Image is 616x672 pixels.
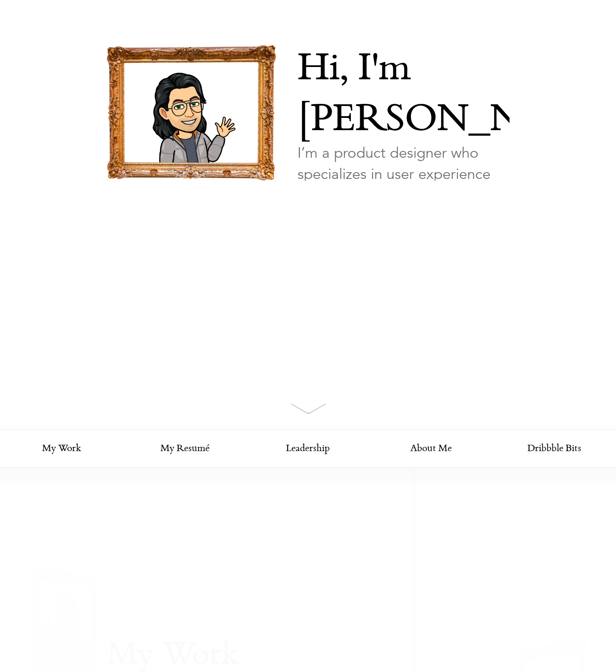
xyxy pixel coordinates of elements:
a: Leadership [246,430,370,468]
img: picture-frame.png [106,45,276,181]
a: Dribbble Bits [493,430,616,468]
p: Hi, I'm [PERSON_NAME] [297,45,510,147]
img: arrow.svg [291,403,326,414]
p: I’m a product designer who specializes in user experience and interaction design [297,142,510,206]
a: About Me [370,430,493,468]
a: My Resumé [123,430,246,468]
